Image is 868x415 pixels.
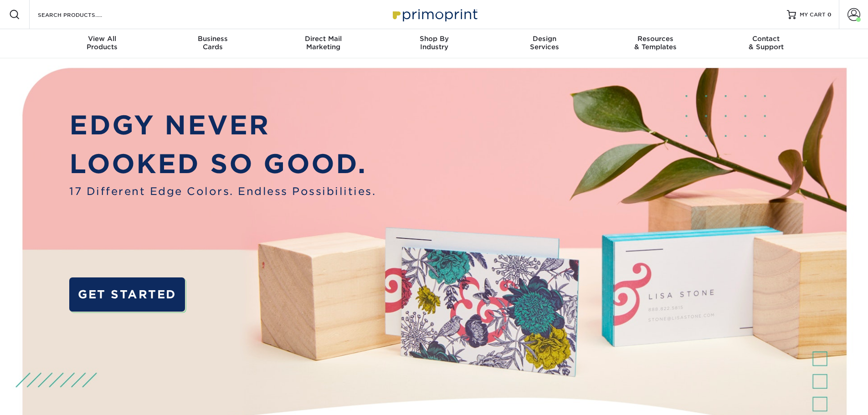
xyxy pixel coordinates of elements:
span: 0 [827,11,832,18]
span: Business [157,35,268,43]
a: BusinessCards [157,29,268,58]
span: Design [489,35,600,43]
div: Services [489,35,600,51]
a: View AllProducts [47,29,158,58]
p: LOOKED SO GOOD. [69,144,376,184]
input: SEARCH PRODUCTS..... [37,9,126,20]
span: MY CART [800,11,826,19]
a: Direct MailMarketing [268,29,379,58]
span: 17 Different Edge Colors. Endless Possibilities. [69,184,376,199]
p: EDGY NEVER [69,106,376,145]
div: & Support [711,35,822,51]
a: Shop ByIndustry [379,29,489,58]
a: Resources& Templates [600,29,711,58]
span: View All [47,35,158,43]
a: Contact& Support [711,29,822,58]
div: & Templates [600,35,711,51]
span: Contact [711,35,822,43]
img: Primoprint [389,5,480,24]
div: Products [47,35,158,51]
span: Resources [600,35,711,43]
div: Cards [157,35,268,51]
a: GET STARTED [69,277,185,312]
a: DesignServices [489,29,600,58]
div: Industry [379,35,489,51]
div: Marketing [268,35,379,51]
span: Shop By [379,35,489,43]
span: Direct Mail [268,35,379,43]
